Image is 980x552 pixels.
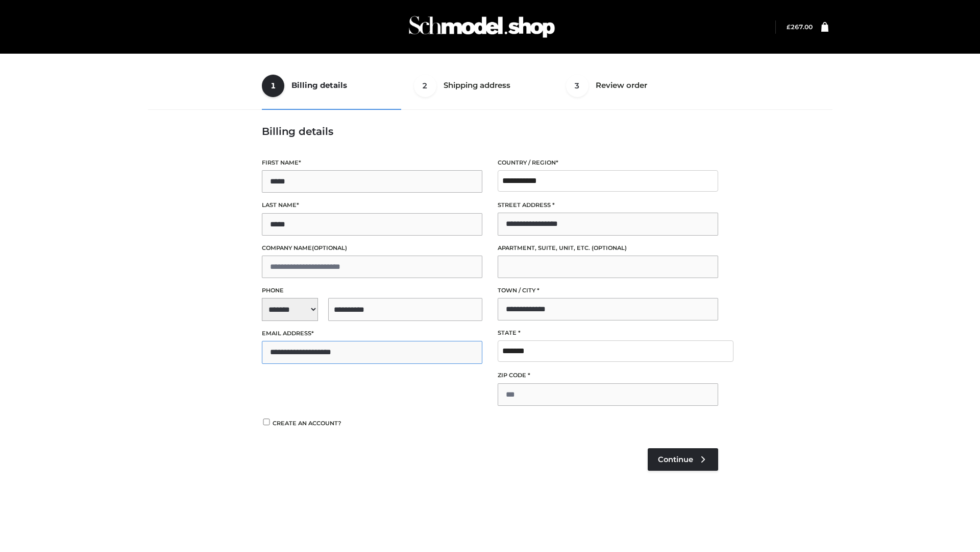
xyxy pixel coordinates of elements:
input: Create an account? [262,419,271,425]
span: (optional) [312,244,347,251]
span: £ [787,23,791,31]
label: ZIP Code [498,371,718,380]
label: Email address [262,329,482,338]
label: Country / Region [498,158,718,168]
span: Create an account? [273,420,341,427]
label: Street address [498,200,718,210]
label: Apartment, suite, unit, etc. [498,243,718,253]
label: State [498,328,718,338]
bdi: 267.00 [787,23,813,31]
h3: Billing details [262,125,718,137]
img: Schmodel Admin 964 [405,7,558,47]
a: Continue [648,448,718,471]
label: First name [262,158,482,168]
span: (optional) [592,244,627,251]
label: Company name [262,243,482,253]
label: Town / City [498,286,718,295]
span: Continue [658,455,693,464]
a: £267.00 [787,23,813,31]
label: Last name [262,200,482,210]
label: Phone [262,286,482,295]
